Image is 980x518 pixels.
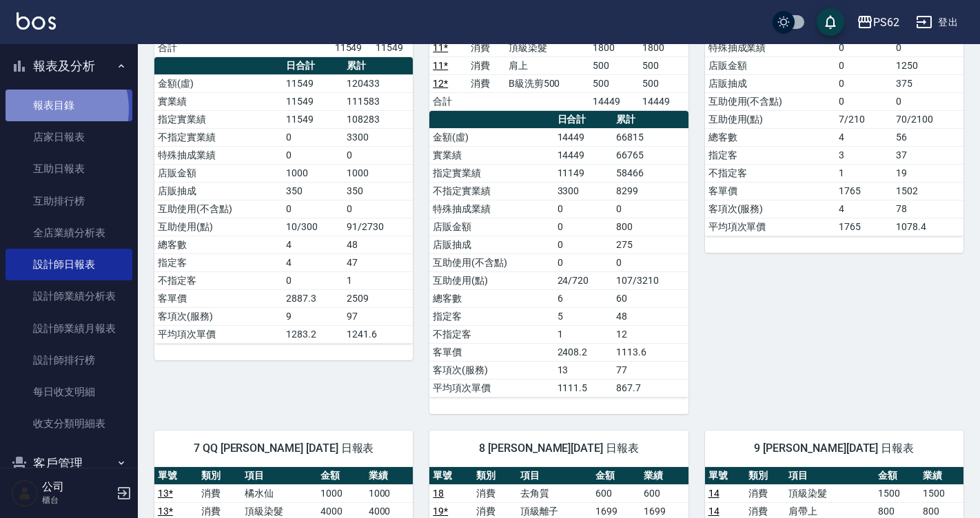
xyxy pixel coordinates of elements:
td: 店販抽成 [154,182,283,200]
td: 11549 [283,74,343,92]
span: 9 [PERSON_NAME][DATE] 日報表 [722,442,947,455]
a: 收支分類明細表 [6,408,132,439]
td: 0 [554,218,613,236]
td: 97 [343,307,413,325]
td: 2408.2 [554,343,613,361]
td: 1000 [343,164,413,182]
a: 設計師業績月報表 [6,313,132,344]
td: 0 [554,200,613,218]
td: 平均項次單價 [429,379,553,397]
td: 4 [835,128,893,146]
td: 去角質 [517,484,593,502]
button: 報表及分析 [6,48,132,84]
td: 6 [554,289,613,307]
td: 不指定客 [154,271,283,289]
td: 11549 [372,39,413,56]
a: 店家日報表 [6,121,132,153]
td: 0 [283,200,343,218]
td: 66765 [613,146,688,164]
td: 互助使用(點) [429,271,553,289]
th: 業績 [919,467,963,485]
td: 3 [835,146,893,164]
td: 0 [554,236,613,253]
td: 實業績 [154,92,283,110]
td: 客單價 [705,182,835,200]
td: 0 [613,200,688,218]
td: 107/3210 [613,271,688,289]
td: 1800 [639,39,688,56]
td: 500 [589,56,639,74]
th: 類別 [745,467,785,485]
td: 0 [554,253,613,271]
td: 0 [835,56,893,74]
a: 全店業績分析表 [6,217,132,249]
div: PS62 [873,14,899,31]
td: 14449 [554,128,613,146]
td: 1 [835,164,893,182]
td: 不指定客 [429,325,553,343]
td: 店販抽成 [705,74,835,92]
a: 14 [708,506,719,517]
h5: 公司 [42,480,112,494]
td: 2509 [343,289,413,307]
td: 78 [892,200,963,218]
span: 8 [PERSON_NAME][DATE] 日報表 [446,442,671,455]
td: 指定客 [154,253,283,271]
button: 客戶管理 [6,446,132,481]
td: 特殊抽成業績 [705,39,835,56]
td: 4 [283,253,343,271]
th: 業績 [365,467,414,485]
td: 金額(虛) [154,74,283,92]
td: 91/2730 [343,218,413,236]
td: 1765 [835,218,893,236]
a: 設計師排行榜 [6,344,132,376]
th: 類別 [473,467,516,485]
td: 60 [613,289,688,307]
td: 0 [613,253,688,271]
td: 14449 [589,92,639,110]
td: 不指定實業績 [154,128,283,146]
td: 111583 [343,92,413,110]
td: 平均項次單價 [154,325,283,343]
td: 47 [343,253,413,271]
td: 頂級染髮 [785,484,875,502]
td: 頂級染髮 [505,39,589,56]
td: 4 [283,236,343,253]
td: 消費 [198,484,241,502]
td: 11149 [554,164,613,182]
td: 12 [613,325,688,343]
td: 10/300 [283,218,343,236]
th: 日合計 [554,111,613,129]
td: 1283.2 [283,325,343,343]
table: a dense table [154,57,413,344]
td: B級洗剪500 [505,74,589,92]
td: 不指定實業績 [429,182,553,200]
td: 77 [613,361,688,379]
button: 登出 [910,10,963,35]
td: 1500 [875,484,919,502]
td: 店販金額 [429,218,553,236]
td: 消費 [473,484,516,502]
th: 業績 [640,467,688,485]
td: 客單價 [154,289,283,307]
a: 每日收支明細 [6,376,132,408]
td: 1250 [892,56,963,74]
td: 金額(虛) [429,128,553,146]
td: 0 [343,200,413,218]
td: 1111.5 [554,379,613,397]
td: 店販金額 [705,56,835,74]
td: 消費 [467,74,505,92]
td: 500 [639,74,688,92]
td: 實業績 [429,146,553,164]
td: 11549 [331,39,372,56]
td: 店販金額 [154,164,283,182]
td: 58466 [613,164,688,182]
td: 13 [554,361,613,379]
td: 0 [892,92,963,110]
td: 9 [283,307,343,325]
td: 合計 [429,92,467,110]
td: 1500 [919,484,963,502]
th: 金額 [875,467,919,485]
th: 項目 [785,467,875,485]
td: 1 [343,271,413,289]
